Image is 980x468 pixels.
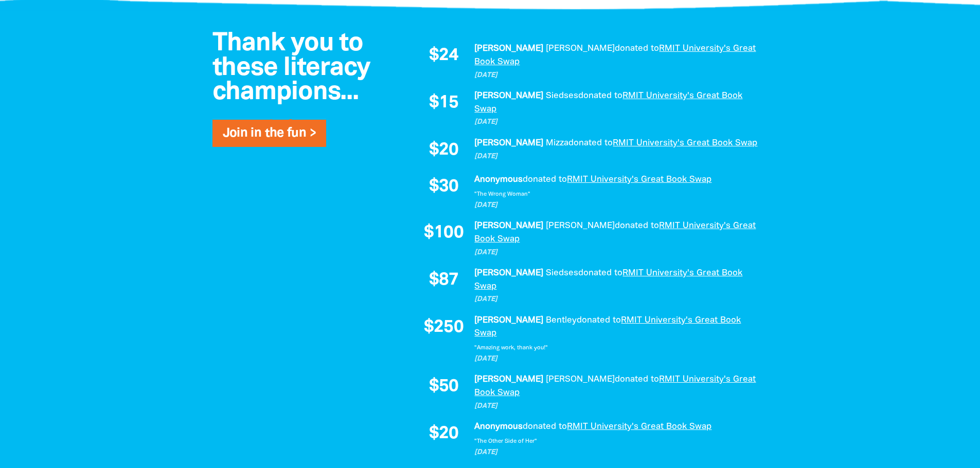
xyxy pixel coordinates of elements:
em: "The Other Side of Her" [474,439,537,444]
em: [PERSON_NAME] [474,316,543,324]
em: Siedses [546,269,578,277]
span: $15 [429,95,458,112]
a: RMIT University's Great Book Swap [567,176,711,183]
em: [PERSON_NAME] [546,376,615,383]
em: [PERSON_NAME] [474,45,543,52]
a: RMIT University's Great Book Swap [567,423,711,430]
a: RMIT University's Great Book Swap [474,222,756,243]
a: RMIT University's Great Book Swap [474,269,742,290]
span: donated to [577,316,621,324]
p: [DATE] [474,152,757,162]
a: RMIT University's Great Book Swap [474,92,742,113]
p: [DATE] [474,401,757,411]
span: $50 [429,378,458,396]
span: $24 [429,47,458,65]
span: $20 [429,142,458,159]
em: [PERSON_NAME] [546,45,615,52]
span: $30 [429,178,458,196]
span: donated to [615,376,659,383]
span: $100 [424,224,464,242]
span: donated to [578,92,622,100]
a: RMIT University's Great Book Swap [474,45,756,66]
a: RMIT University's Great Book Swap [613,139,757,147]
span: Thank you to these literacy champions... [212,32,370,104]
span: $87 [429,272,458,289]
span: $250 [424,319,464,336]
span: $20 [429,425,458,443]
em: [PERSON_NAME] [474,139,543,147]
p: [DATE] [474,200,757,211]
a: RMIT University's Great Book Swap [474,376,756,397]
span: donated to [523,176,567,183]
em: [PERSON_NAME] [546,222,615,230]
span: donated to [523,423,567,430]
span: donated to [615,45,659,52]
em: Anonymous [474,423,523,430]
em: [PERSON_NAME] [474,376,543,383]
p: [DATE] [474,117,757,127]
p: [DATE] [474,354,757,364]
a: Join in the fun > [223,127,316,139]
p: [DATE] [474,447,757,458]
span: donated to [615,222,659,230]
em: [PERSON_NAME] [474,222,543,230]
em: [PERSON_NAME] [474,269,543,277]
em: Mizza [546,139,568,147]
span: donated to [568,139,613,147]
em: "The Wrong Woman" [474,192,530,197]
em: [PERSON_NAME] [474,92,543,100]
em: "Amazing work, thank you!" [474,345,548,350]
em: Siedses [546,92,578,100]
p: [DATE] [474,294,757,305]
p: [DATE] [474,248,757,258]
p: [DATE] [474,70,757,81]
em: Anonymous [474,176,523,183]
em: Bentley [546,316,577,324]
span: donated to [578,269,622,277]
